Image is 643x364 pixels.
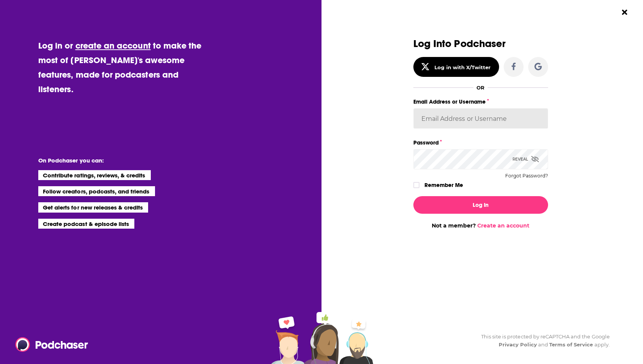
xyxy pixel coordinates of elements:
[38,157,191,164] li: On Podchaser you can:
[413,97,548,107] label: Email Address or Username
[477,222,529,229] a: Create an account
[413,138,548,148] label: Password
[38,170,151,180] li: Contribute ratings, reviews, & credits
[499,341,537,348] a: Privacy Policy
[15,337,83,352] a: Podchaser - Follow, Share and Rate Podcasts
[413,108,548,129] input: Email Address or Username
[424,180,463,190] label: Remember Me
[413,38,548,49] h3: Log Into Podchaser
[617,5,632,19] button: Close Button
[413,57,499,77] button: Log in with X/Twitter
[505,173,548,179] button: Forgot Password?
[38,202,148,212] li: Get alerts for new releases & credits
[477,84,485,91] div: OR
[38,186,155,196] li: Follow creators, podcasts, and friends
[434,64,491,70] div: Log in with X/Twitter
[15,337,89,352] img: Podchaser - Follow, Share and Rate Podcasts
[413,196,548,214] button: Log In
[475,333,610,349] div: This site is protected by reCAPTCHA and the Google and apply.
[75,40,151,51] a: create an account
[512,149,539,169] div: Reveal
[549,341,593,348] a: Terms of Service
[413,222,548,229] div: Not a member?
[38,219,134,229] li: Create podcast & episode lists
